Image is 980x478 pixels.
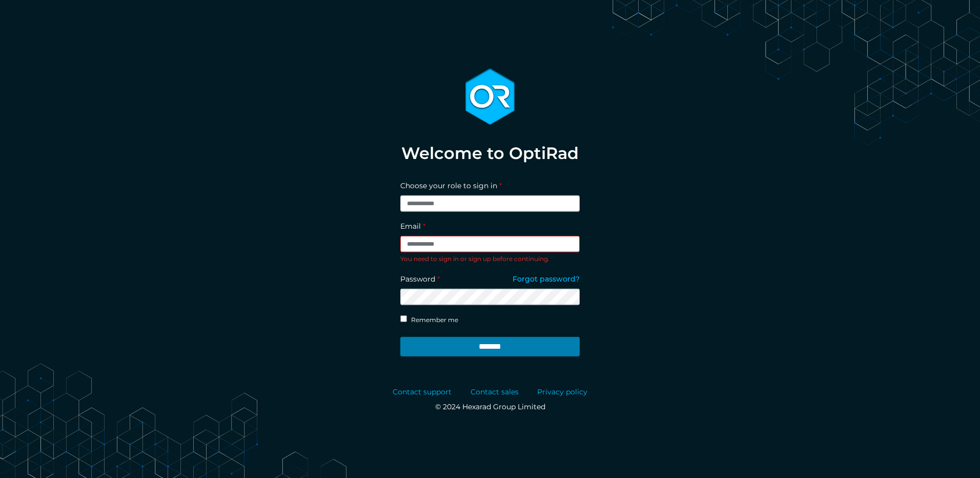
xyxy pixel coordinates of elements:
[513,274,580,289] a: Forgot password?
[465,68,515,125] img: optirad_logo-13d80ebaeef41a0bd4daa28750046bb8215ff99b425e875e5b69abade74ad868.svg
[471,387,519,397] a: Contact sales
[400,274,440,285] label: Password
[537,387,587,397] a: Privacy policy
[400,181,502,191] label: Choose your role to sign in
[400,255,549,263] span: You need to sign in or sign up before continuing.
[393,387,452,397] a: Contact support
[411,315,458,325] label: Remember me
[393,402,587,412] p: © 2024 Hexarad Group Limited
[400,221,425,232] label: Email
